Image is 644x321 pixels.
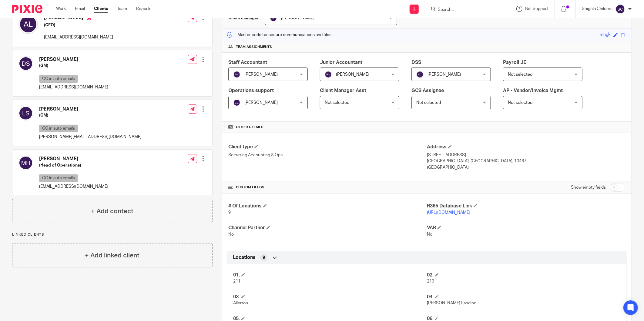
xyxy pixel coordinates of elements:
[233,272,427,278] h4: 01.
[39,134,142,140] p: [PERSON_NAME][EMAIL_ADDRESS][DOMAIN_NAME]
[56,6,66,12] a: Work
[416,101,441,105] span: Not selected
[75,6,85,12] a: Email
[39,184,108,190] p: [EMAIL_ADDRESS][DOMAIN_NAME]
[233,254,256,261] span: Locations
[236,45,272,49] span: Team assignments
[233,294,427,300] h4: 03.
[39,162,108,168] h5: (Head of Operations)
[263,255,265,261] span: 9
[91,207,133,216] h4: + Add contact
[12,5,42,13] img: Pixie
[427,203,626,209] h4: R365 Database Link
[228,210,231,215] span: 9
[18,15,38,34] img: svg%3E
[228,152,427,158] p: Recurring Accounting & Ops
[136,6,151,12] a: Reports
[228,203,427,209] h4: # Of Locations
[416,71,424,78] img: svg%3E
[12,232,213,237] p: Linked clients
[582,6,612,12] p: Shighla Childers
[427,158,626,164] p: [GEOGRAPHIC_DATA], [GEOGRAPHIC_DATA], 10467
[244,101,278,105] span: [PERSON_NAME]
[228,225,427,231] h4: Channel Partner
[427,279,434,283] span: 219
[39,112,142,118] h5: (GM)
[615,4,625,14] img: svg%3E
[437,7,492,13] input: Search
[85,251,139,260] h4: + Add linked client
[233,279,240,283] span: 211
[325,101,349,105] span: Not selected
[508,72,532,77] span: Not selected
[39,56,108,63] h4: [PERSON_NAME]
[39,125,78,132] p: CC in auto emails
[427,210,470,215] a: [URL][DOMAIN_NAME]
[244,72,278,77] span: [PERSON_NAME]
[39,63,108,69] h5: (GM)
[39,156,108,162] h4: [PERSON_NAME]
[320,88,366,93] span: Client Manager Asst
[427,272,621,278] h4: 02.
[427,232,432,237] span: No
[228,232,234,237] span: No
[503,60,526,65] span: Payroll JE
[427,301,476,305] span: [PERSON_NAME] Landing
[228,144,427,150] h4: Client type
[228,185,427,190] h4: CUSTOM FIELDS
[39,106,142,112] h4: [PERSON_NAME]
[39,84,108,90] p: [EMAIL_ADDRESS][DOMAIN_NAME]
[325,71,332,78] img: svg%3E
[427,225,626,231] h4: VAR
[427,144,626,150] h4: Address
[44,15,113,22] h4: [PERSON_NAME]
[320,60,362,65] span: Junior Accountant
[39,75,78,83] p: CC in auto emails
[270,15,277,22] img: svg%3E
[18,106,33,121] img: svg%3E
[228,88,274,93] span: Operations support
[427,152,626,158] p: [STREET_ADDRESS]
[18,56,33,71] img: svg%3E
[281,16,314,20] span: [PERSON_NAME]
[94,6,108,12] a: Clients
[600,31,610,38] div: mhgk
[571,184,606,190] label: Show empty fields
[503,88,563,93] span: AP - Vendor/Invoice Mgmt
[228,60,267,65] span: Staff Accountant
[508,101,532,105] span: Not selected
[44,22,113,28] h5: (CFO)
[233,71,240,78] img: svg%3E
[233,99,240,106] img: svg%3E
[427,294,621,300] h4: 04.
[427,164,626,170] p: [GEOGRAPHIC_DATA]
[117,6,127,12] a: Team
[411,60,421,65] span: DSS
[336,72,369,77] span: [PERSON_NAME]
[525,7,548,11] span: Get Support
[428,72,461,77] span: [PERSON_NAME]
[411,88,444,93] span: GCS Assignee
[227,32,331,38] p: Master code for secure communications and files
[44,34,113,40] p: [EMAIL_ADDRESS][DOMAIN_NAME]
[233,301,248,305] span: Allerton
[228,15,259,21] h3: Client manager
[236,125,263,130] span: Other details
[18,156,33,170] img: svg%3E
[39,174,78,182] p: CC in auto emails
